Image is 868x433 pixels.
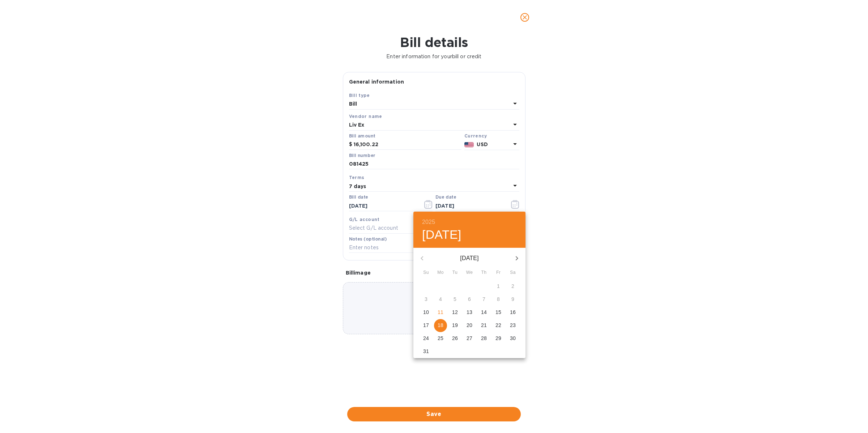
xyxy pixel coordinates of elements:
span: Fr [492,269,505,276]
p: 21 [481,322,487,329]
button: 20 [463,319,476,332]
button: 14 [477,306,490,319]
button: 10 [420,306,433,319]
p: 24 [423,335,429,342]
span: Mo [434,269,447,276]
button: 22 [492,319,505,332]
button: 30 [506,332,519,345]
p: 20 [467,322,472,329]
p: 25 [438,335,443,342]
button: [DATE] [422,227,461,242]
p: [DATE] [431,254,508,263]
span: Sa [506,269,519,276]
p: 11 [438,309,443,316]
button: 18 [434,319,447,332]
p: 30 [510,335,516,342]
p: 18 [438,322,443,329]
button: 11 [434,306,447,319]
p: 22 [495,322,501,329]
p: 17 [423,322,429,329]
p: 23 [510,322,516,329]
p: 27 [467,335,472,342]
button: 25 [434,332,447,345]
button: 31 [420,345,433,358]
p: 12 [452,309,458,316]
p: 14 [481,309,487,316]
button: 15 [492,306,505,319]
button: 27 [463,332,476,345]
span: Su [420,269,433,276]
button: 19 [448,319,461,332]
span: Tu [448,269,461,276]
p: 16 [510,309,516,316]
p: 13 [467,309,472,316]
button: 29 [492,332,505,345]
button: 23 [506,319,519,332]
p: 19 [452,322,458,329]
p: 26 [452,335,458,342]
button: 28 [477,332,490,345]
button: 21 [477,319,490,332]
button: 24 [420,332,433,345]
button: 12 [448,306,461,319]
p: 10 [423,309,429,316]
span: Th [477,269,490,276]
button: 26 [448,332,461,345]
button: 13 [463,306,476,319]
p: 31 [423,348,429,355]
button: 16 [506,306,519,319]
p: 29 [495,335,501,342]
button: 2025 [422,217,435,227]
p: 15 [495,309,501,316]
p: 28 [481,335,487,342]
button: 17 [420,319,433,332]
span: We [463,269,476,276]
